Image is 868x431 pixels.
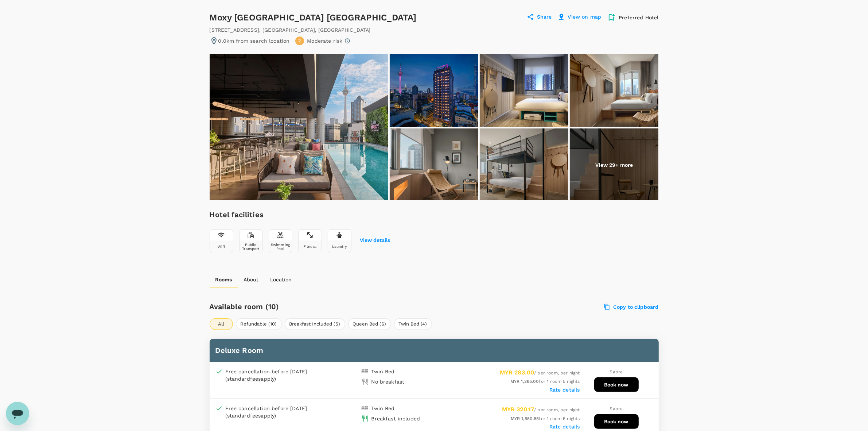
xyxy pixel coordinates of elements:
[549,424,580,430] label: Rate details
[210,301,470,312] h6: Available room (10)
[394,318,432,330] button: Twin Bed (4)
[250,413,261,419] span: fees
[361,405,369,412] img: double-bed-icon
[215,276,232,283] p: Rooms
[210,209,390,220] h6: Hotel facilities
[568,13,602,22] p: View on map
[500,369,534,376] span: MYR 283.00
[480,54,568,127] img: Guest Room - King Bed
[500,370,580,376] span: / per room, per night
[510,379,580,384] span: for 1 room 5 nights
[594,377,639,392] button: Book now
[226,405,324,419] div: Free cancellation before [DATE] (standard apply)
[215,345,653,356] h6: Deluxe Room
[604,304,659,310] label: Copy to clipboard
[610,406,623,411] span: Sabre
[250,376,261,382] span: fees
[307,37,342,45] p: Moderate risk
[537,13,552,22] p: Share
[236,318,282,330] button: Refundable (10)
[480,128,568,201] img: Moxy Executive Loft
[270,243,291,251] div: Swimming Pool
[210,26,371,34] div: [STREET_ADDRESS] , [GEOGRAPHIC_DATA] , [GEOGRAPHIC_DATA]
[210,54,388,200] img: Bar Moxy at The Pool, City Views & Rooftop Vibes
[511,416,539,421] span: MYR 1,550.85
[502,407,580,412] span: / per room, per night
[549,387,580,393] label: Rate details
[244,276,259,283] p: About
[303,245,316,249] div: Fitness
[285,318,345,330] button: Breakfast Included (5)
[360,238,390,243] button: View details
[218,245,225,249] div: Wifi
[610,369,623,374] span: Sabre
[218,37,290,45] p: 0.0km from search location
[390,54,478,127] img: Bold Looks, Bigger Energy
[298,38,301,45] span: 2
[371,415,420,422] div: Breakfast included
[570,54,658,127] img: Moxy Executive
[348,318,391,330] button: Queen Bed (6)
[595,161,633,169] p: View 29+ more
[510,379,539,384] span: MYR 1,365.00
[619,14,658,21] p: Preferred Hotel
[390,128,478,201] img: Moxy Executive Loft
[210,12,452,23] div: Moxy [GEOGRAPHIC_DATA] [GEOGRAPHIC_DATA]
[371,405,395,412] div: Twin Bed
[226,368,324,382] div: Free cancellation before [DATE] (standard apply)
[371,378,405,385] div: No breakfast
[594,414,639,429] button: Book now
[570,128,658,201] img: Moxy Executive Loft
[502,406,534,413] span: MYR 320.17
[270,276,292,283] p: Location
[6,402,29,425] iframe: Button to launch messaging window
[332,245,347,249] div: Laundry
[371,368,395,375] div: Twin Bed
[511,416,580,421] span: for 1 room 5 nights
[361,368,369,375] img: double-bed-icon
[241,243,261,251] div: Public Transport
[210,318,233,330] button: All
